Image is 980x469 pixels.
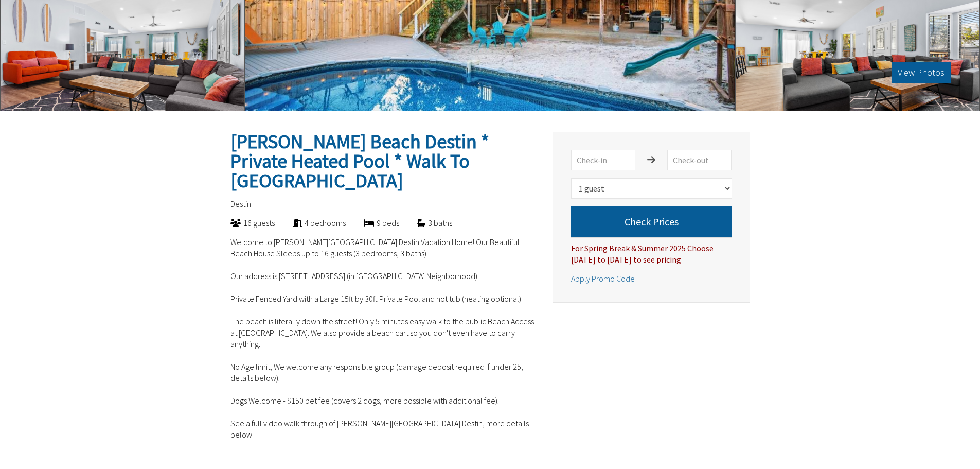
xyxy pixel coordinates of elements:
button: Check Prices [571,206,732,237]
span: Destin [230,199,251,209]
div: 16 guests [212,217,275,229]
input: Check-in [571,150,635,170]
input: Check-out [667,150,732,170]
div: For Spring Break & Summer 2025 Choose [DATE] to [DATE] to see pricing [571,237,732,265]
span: Apply Promo Code [571,273,635,284]
div: 3 baths [399,217,452,229]
button: View Photos [892,62,951,83]
div: 4 bedrooms [275,217,346,229]
div: 9 beds [346,217,399,229]
h2: [PERSON_NAME] Beach Destin * Private Heated Pool * Walk To [GEOGRAPHIC_DATA] [230,132,535,190]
